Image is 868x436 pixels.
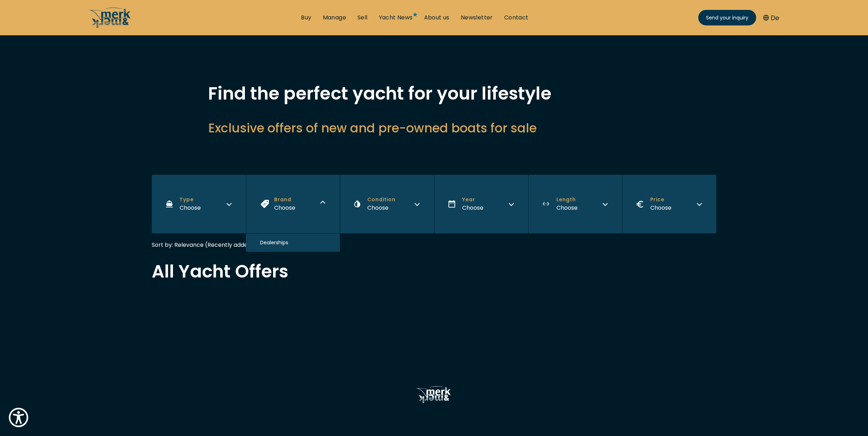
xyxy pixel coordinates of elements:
div: Choose [367,203,396,212]
div: Choose [462,203,483,212]
span: Length [556,196,578,203]
span: Price [650,196,671,203]
h2: All Yacht Offers [152,263,716,280]
span: Send your inquiry [706,14,748,22]
span: Type [180,196,201,203]
button: Price [622,175,716,233]
h2: Exclusive offers of new and pre-owned boats for sale [208,119,660,137]
button: Length [528,175,622,233]
button: Type [152,175,246,233]
div: Choose [180,203,201,212]
a: Sell [357,14,368,22]
a: Newsletter [461,14,493,22]
div: Choose [556,203,578,212]
button: De [763,13,779,23]
a: About us [424,14,450,22]
button: Year [434,175,528,233]
a: Buy [301,14,311,22]
span: Year [462,196,483,203]
button: Brand [246,175,340,233]
button: Condition [340,175,434,233]
h1: Find the perfect yacht for your lifestyle [208,85,660,102]
div: Choose [274,203,295,212]
span: Brand [274,196,295,203]
div: Sort by: Relevance (Recently added) [152,240,254,249]
div: Dealerships [246,234,340,252]
a: Send your inquiry [698,10,756,25]
a: Manage [323,14,346,22]
a: Yacht News [379,14,413,22]
a: / [89,22,131,30]
button: Show Accessibility Preferences [7,406,30,429]
span: Condition [367,196,396,203]
div: Choose [650,203,671,212]
a: Contact [504,14,529,22]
